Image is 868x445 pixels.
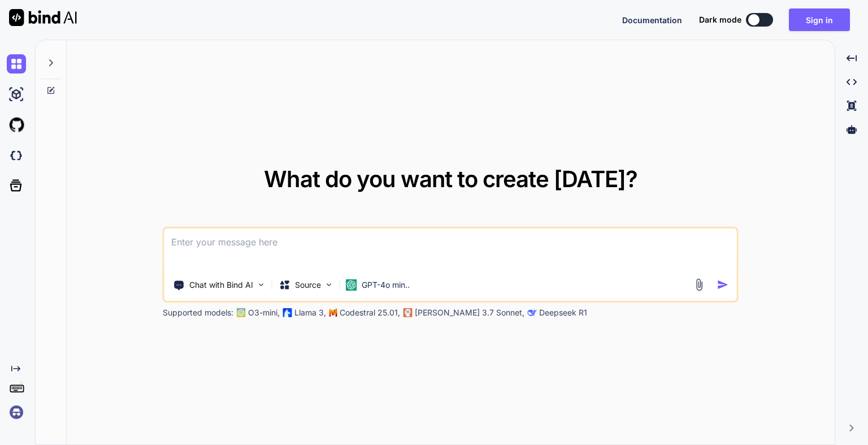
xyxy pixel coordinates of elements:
[789,8,850,31] button: Sign in
[7,115,26,135] img: githubLight
[294,307,326,318] p: Llama 3,
[237,308,246,317] img: GPT-4
[403,308,413,317] img: claude
[622,15,682,25] span: Documentation
[539,307,587,318] p: Deepseek R1
[7,146,26,165] img: darkCloudIdeIcon
[257,280,266,290] img: Pick Tools
[415,307,524,318] p: [PERSON_NAME] 3.7 Sonnet,
[693,278,706,291] img: attachment
[699,14,741,25] span: Dark mode
[7,54,26,74] img: chat
[163,307,233,318] p: Supported models:
[283,308,292,317] img: Llama2
[346,279,357,291] img: GPT-4o mini
[362,279,410,291] p: GPT-4o min..
[329,309,337,317] img: Mistral-AI
[7,85,26,104] img: ai-studio
[528,308,537,317] img: claude
[189,279,253,291] p: Chat with Bind AI
[295,279,321,291] p: Source
[9,9,77,26] img: Bind AI
[324,280,334,290] img: Pick Models
[622,14,682,26] button: Documentation
[248,307,280,318] p: O3-mini,
[7,403,26,422] img: signin
[340,307,400,318] p: Codestral 25.01,
[717,279,729,291] img: icon
[264,165,637,193] span: What do you want to create [DATE]?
